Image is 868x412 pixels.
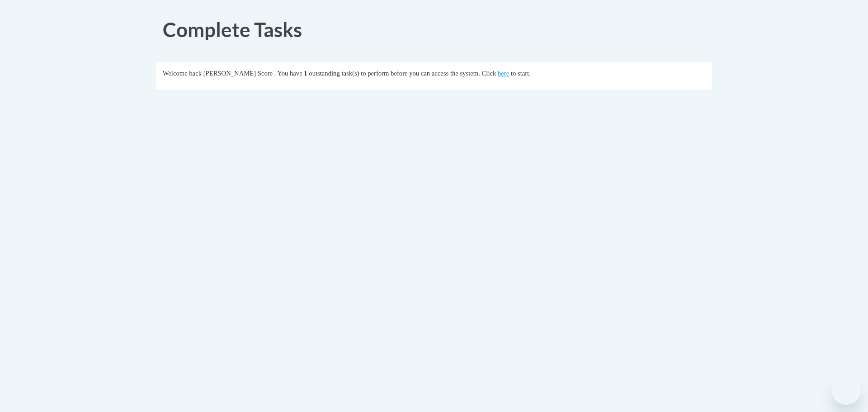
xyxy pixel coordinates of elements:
[274,70,302,77] span: . You have
[498,70,509,77] a: here
[309,70,496,77] span: outstanding task(s) to perform before you can access the system. Click
[163,70,202,77] span: Welcome back
[203,70,273,77] span: [PERSON_NAME] Score
[511,70,531,77] span: to start.
[832,376,861,405] iframe: Button to launch messaging window
[304,70,307,77] span: 1
[163,18,302,41] span: Complete Tasks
